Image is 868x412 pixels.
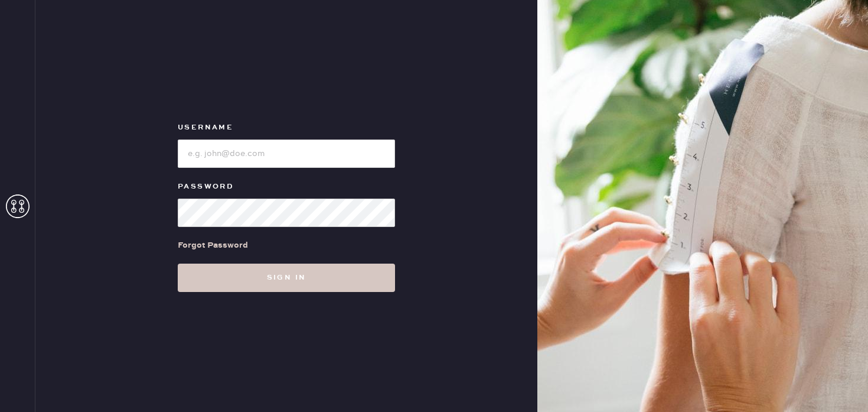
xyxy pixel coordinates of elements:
div: Forgot Password [178,239,248,252]
label: Password [178,180,395,194]
button: Sign in [178,264,395,292]
input: e.g. john@doe.com [178,140,395,168]
a: Forgot Password [178,227,248,264]
label: Username [178,121,395,135]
